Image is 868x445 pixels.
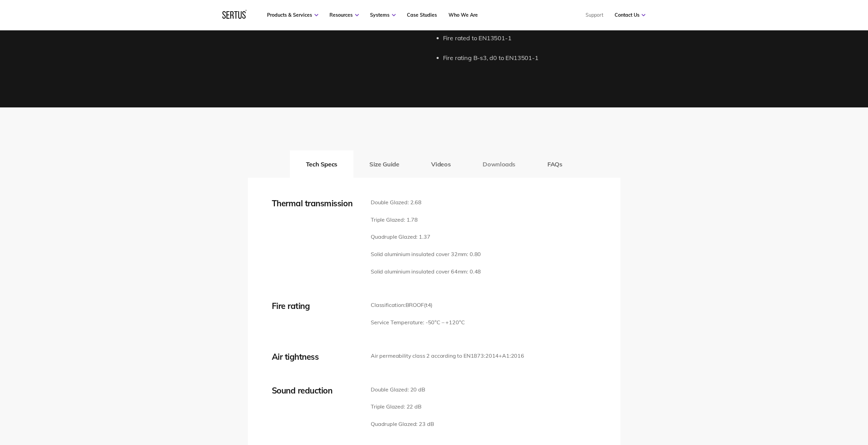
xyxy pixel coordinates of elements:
p: Double Glazed: 20 dB [371,385,434,394]
p: Classification: [371,301,465,310]
a: Case Studies [407,12,437,18]
li: Fire rated to EN13501-1 [443,33,620,43]
button: Videos [415,150,467,178]
button: FAQs [531,150,578,178]
div: Air tightness [272,352,361,362]
a: Who We Are [448,12,477,18]
a: Systems [370,12,396,18]
a: Support [585,12,603,18]
p: Solid aluminium insulated cover 64mm: 0.48 [371,267,481,276]
li: Fire rating B-s3, d0 to EN13501-1 [443,53,620,63]
p: Service Temperature: -50°C – +120°C [371,318,465,327]
p: Quadruple Glazed: 1.37 [371,233,481,241]
span: ROOF [409,301,424,308]
p: Double Glazed: 2.68 [371,198,481,207]
p: Quadruple Glazed: 23 dB [371,420,434,429]
div: Sound reduction [272,385,361,396]
button: Size Guide [353,150,415,178]
p: Triple Glazed: 1.78 [371,216,481,224]
button: Downloads [467,150,531,178]
p: Air permeability class 2 according to EN1873:2014+A1:2016 [371,352,524,360]
a: Resources [329,12,359,18]
a: Products & Services [267,12,318,18]
div: Fire rating [272,301,361,311]
p: Triple Glazed: 22 dB [371,402,434,411]
span: B [405,301,409,308]
iframe: Chat Widget [745,366,868,445]
div: Thermal transmission [272,198,361,208]
a: Contact Us [614,12,645,18]
p: Solid aluminium insulated cover 32mm: 0.80 [371,250,481,259]
span: (t4) [424,301,432,308]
